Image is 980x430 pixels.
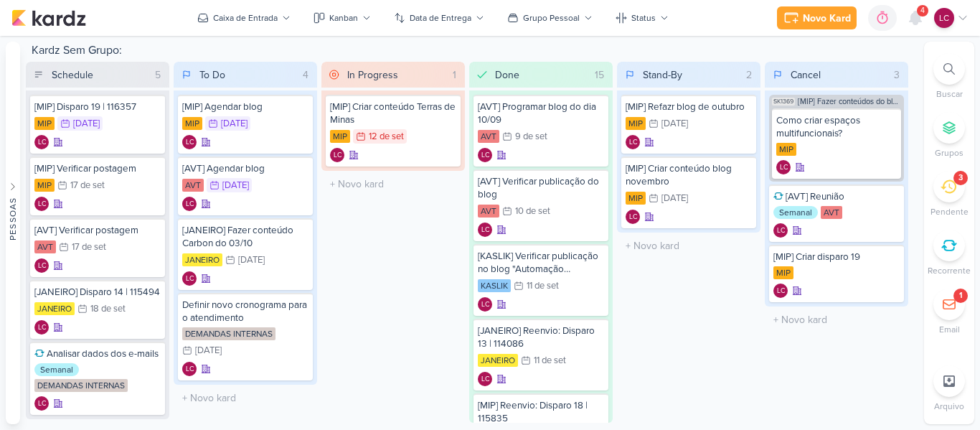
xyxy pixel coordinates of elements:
div: Criador(a): Laís Costa [34,197,49,211]
div: AVT [821,206,842,219]
p: LC [481,376,489,383]
span: [MIP] Fazer conteúdos do blog de MIP (Setembro e Outubro) [798,98,901,106]
p: LC [186,276,194,283]
div: 2 [740,67,758,83]
div: Criador(a): Laís Costa [478,223,492,237]
p: LC [38,263,46,270]
div: 11 de set [527,281,559,291]
div: JANEIRO [34,302,75,315]
div: MIP [34,117,55,130]
p: LC [777,228,785,235]
div: 17 de set [70,181,105,190]
div: MIP [182,117,202,130]
div: Como criar espaços multifuncionais? [776,114,897,140]
div: Laís Costa [478,297,492,312]
div: MIP [330,130,350,143]
div: Laís Costa [182,362,197,376]
div: Definir novo cronograma para o atendimento [182,299,308,324]
img: kardz.app [11,9,86,27]
div: [AVT] Verificar publicação do blog [478,175,604,201]
div: Laís Costa [34,258,49,273]
button: Novo Kard [777,6,857,29]
div: [MIP] Agendar blog [182,101,308,113]
div: Semanal [34,363,79,376]
span: SK1369 [772,98,795,106]
div: Laís Costa [773,284,788,298]
div: AVT [34,240,56,253]
p: LC [38,201,46,208]
div: 4 [297,67,314,83]
div: [DATE] [661,194,688,203]
div: [JANEIRO] Reenvio: Disparo 13 | 114086 [478,324,604,350]
div: JANEIRO [182,253,222,266]
div: Semanal [773,206,818,219]
div: 10 de set [515,207,550,216]
div: Laís Costa [330,148,344,162]
div: Laís Costa [34,197,49,211]
div: [KASLIK] Verificar publicação no blog "Automação residencial..." [478,250,604,276]
p: Recorrente [928,264,971,277]
input: + Novo kard [324,174,462,195]
div: Criador(a): Laís Costa [776,160,791,174]
div: MIP [626,117,646,130]
div: Laís Costa [934,8,954,28]
div: [MIP] Refazr blog de outubro [626,101,752,113]
div: Pessoas [6,197,19,240]
li: Ctrl + F [924,53,974,101]
div: Criador(a): Laís Costa [34,320,49,335]
div: Criador(a): Laís Costa [478,297,492,312]
div: [AVT] Verificar postagem [34,224,161,237]
div: [DATE] [195,346,222,355]
div: Laís Costa [478,372,492,386]
p: LC [38,401,46,408]
div: 15 [589,67,610,83]
div: Criador(a): Laís Costa [34,396,49,411]
div: Laís Costa [776,160,791,174]
p: Arquivo [934,400,964,413]
div: Criador(a): Laís Costa [773,284,788,298]
div: [MIP] Criar conteúdo Terras de Minas [330,101,456,126]
p: LC [334,152,341,159]
div: Laís Costa [626,210,640,224]
div: [JANEIRO] Fazer conteúdo Carbon do 03/10 [182,224,308,250]
div: Criador(a): Laís Costa [330,148,344,162]
div: 3 [958,172,963,184]
div: [JANEIRO] Disparo 14 | 115494 [34,286,161,299]
div: AVT [478,130,499,143]
div: [MIP] Verificar postagem [34,162,161,175]
p: LC [777,288,785,295]
div: Criador(a): Laís Costa [478,372,492,386]
div: Criador(a): Laís Costa [626,210,640,224]
div: 5 [149,67,166,83]
div: MIP [34,179,55,192]
p: Grupos [935,146,963,159]
input: + Novo kard [768,309,905,330]
div: [DATE] [661,119,688,128]
div: [MIP] Disparo 19 | 116357 [34,101,161,113]
div: MIP [776,143,796,156]
div: [DATE] [238,256,265,265]
div: Criador(a): Laís Costa [182,362,197,376]
p: Email [939,323,960,336]
div: Laís Costa [182,197,197,211]
div: MIP [773,266,793,279]
div: Criador(a): Laís Costa [34,135,49,149]
p: LC [186,139,194,146]
div: 3 [888,67,905,83]
div: MIP [626,192,646,205]
div: Criador(a): Laís Costa [182,135,197,149]
p: LC [481,152,489,159]
p: LC [939,11,949,24]
div: Criador(a): Laís Costa [182,197,197,211]
p: LC [38,139,46,146]
div: AVT [478,205,499,218]
span: 4 [920,5,925,17]
div: [MIP] Reenvio: Disparo 18 | 115835 [478,399,604,425]
div: 9 de set [515,132,547,141]
div: Laís Costa [626,135,640,149]
div: DEMANDAS INTERNAS [34,379,128,392]
div: Laís Costa [478,223,492,237]
div: Kardz Sem Grupo: [26,42,918,62]
div: Laís Costa [34,135,49,149]
p: LC [186,201,194,208]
